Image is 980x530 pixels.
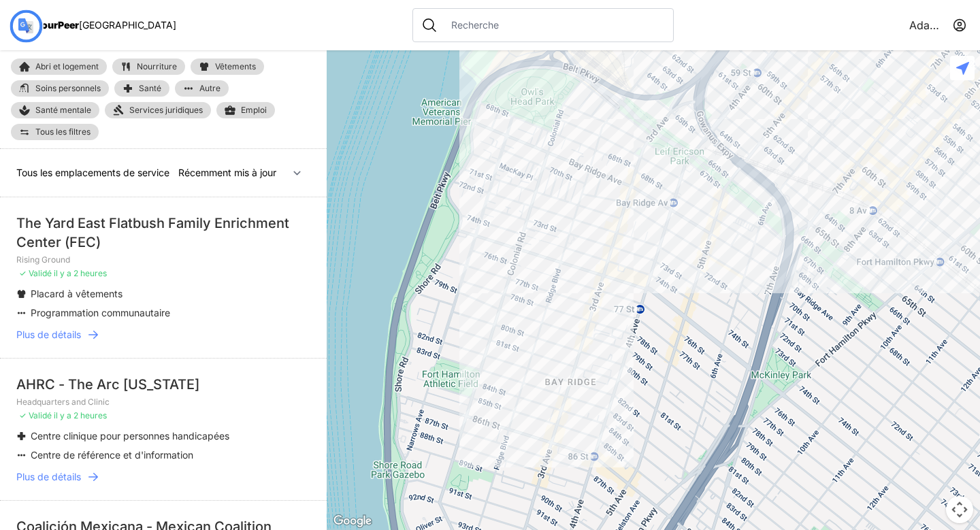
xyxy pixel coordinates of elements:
[946,496,973,523] button: Map camera controls
[31,430,229,442] font: Centre clinique pour personnes handicapées
[330,512,375,530] img: Google
[31,449,193,461] font: Centre de référence et d'information
[216,102,275,118] a: Emploi
[191,59,264,75] a: Vêtements
[35,83,101,93] font: Soins personnels
[31,288,122,299] font: Placard à vêtements
[16,167,169,178] font: Tous les emplacements de service
[11,80,109,97] a: Soins personnels
[129,105,203,115] font: Services juridiques
[35,127,91,137] font: Tous les filtres
[909,17,966,33] button: Adamabard
[16,375,310,394] div: AHRC - The Arc [US_STATE]
[79,19,176,31] span: [GEOGRAPHIC_DATA]
[19,410,52,420] font: ✓ Validé
[909,18,969,32] font: Adamabard
[175,80,229,97] a: Autre
[31,307,170,318] font: Programmation communautaire
[215,61,256,71] font: Vêtements
[16,329,81,340] font: Plus de détails
[19,268,52,278] font: ✓ Validé
[11,59,107,75] a: Abri et logement
[241,105,267,115] font: Emploi
[11,124,99,140] a: Tous les filtres
[16,254,310,265] p: Rising Ground
[35,61,99,71] font: Abri et logement
[16,328,310,342] a: Plus de détails
[16,397,310,408] p: Headquarters and Clinic
[54,268,107,278] font: il y a 2 heures
[16,471,81,482] font: Plus de détails
[54,410,107,420] font: il y a 2 heures
[105,102,211,118] a: Services juridiques
[16,214,310,252] div: The Yard East Flatbush Family Enrichment Center (FEC)
[199,83,220,93] font: Autre
[330,512,375,530] a: Open this area in Google Maps (opens a new window)
[35,21,176,29] a: YourPeer[GEOGRAPHIC_DATA]
[35,105,91,115] font: Santé mentale
[114,80,169,97] a: Santé
[137,61,177,71] font: Nourriture
[16,470,310,484] a: Plus de détails
[112,59,185,75] a: Nourriture
[11,102,99,118] a: Santé mentale
[443,18,665,32] input: Recherche
[139,83,161,93] font: Santé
